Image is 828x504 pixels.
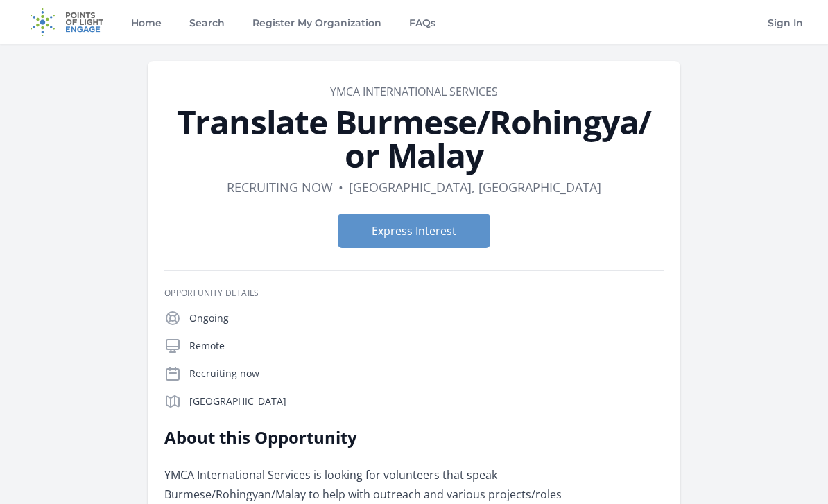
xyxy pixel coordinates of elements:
[227,177,333,197] dd: Recruiting now
[164,105,664,172] h1: Translate Burmese/Rohingya/ or Malay
[164,288,664,299] h3: Opportunity Details
[338,177,343,197] div: •
[330,84,498,99] a: YMCA International Services
[338,214,490,248] button: Express Interest
[189,394,664,408] p: [GEOGRAPHIC_DATA]
[164,426,570,449] h2: About this Opportunity
[349,177,601,197] dd: [GEOGRAPHIC_DATA], [GEOGRAPHIC_DATA]
[189,339,664,353] p: Remote
[189,311,664,325] p: Ongoing
[189,367,664,381] p: Recruiting now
